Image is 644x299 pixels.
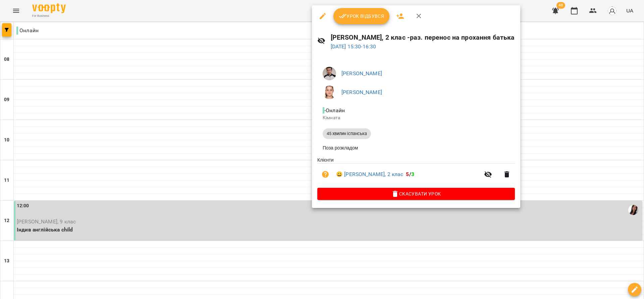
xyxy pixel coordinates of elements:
a: [PERSON_NAME] [341,70,382,77]
p: Кімната [323,115,509,121]
a: 😀 [PERSON_NAME], 2 клас [336,170,403,178]
img: a6289a1b258ea427be03fde2b880e2ca.jpg [323,67,336,80]
li: Поза розкладом [317,142,515,154]
a: [DATE] 15:30-16:30 [331,43,376,50]
button: Скасувати Урок [317,188,515,200]
button: Візит ще не сплачено. Додати оплату? [317,166,333,182]
span: 45 хвилин іспанська [323,131,371,137]
span: - Онлайн [323,107,346,114]
h6: [PERSON_NAME], 2 клас -раз. перенос на прохання батька [331,32,515,43]
span: Урок відбувся [339,12,384,20]
img: 5b416133fc1a25dd704be61e210cbd80.jpg [323,86,336,99]
button: Урок відбувся [333,8,390,24]
a: [PERSON_NAME] [341,89,382,95]
span: 5 [406,171,409,177]
ul: Клієнти [317,157,515,188]
b: / [406,171,414,177]
span: Скасувати Урок [323,190,509,198]
span: 3 [411,171,414,177]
